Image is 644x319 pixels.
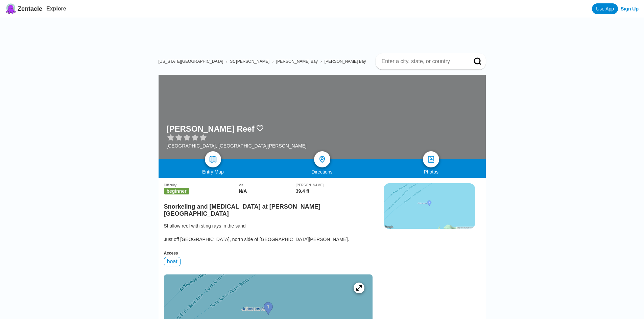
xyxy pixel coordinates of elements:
[159,169,268,175] div: Entry Map
[164,251,373,256] div: Access
[377,169,486,175] div: Photos
[209,155,217,163] img: map
[423,151,439,167] a: photos
[592,3,618,14] a: Use App
[164,199,373,217] h2: Snorkeling and [MEDICAL_DATA] at [PERSON_NAME][GEOGRAPHIC_DATA]
[5,3,16,14] img: Zentacle logo
[205,151,221,167] a: map
[239,183,296,187] div: Viz
[46,6,66,11] a: Explore
[164,183,239,187] div: Difficulty
[427,155,435,163] img: photos
[164,222,373,243] div: Shallow reef with sting rays in the sand Just off [GEOGRAPHIC_DATA], north side of [GEOGRAPHIC_DA...
[381,58,464,65] input: Enter a city, state, or country
[296,183,373,187] div: [PERSON_NAME]
[296,188,373,194] div: 39.4 ft
[230,59,269,64] a: St. [PERSON_NAME]
[164,188,189,194] span: beginner
[621,6,639,11] a: Sign Up
[5,3,42,14] a: Zentacle logoZentacle
[267,169,377,175] div: Directions
[384,183,475,229] img: staticmap
[167,143,307,149] div: [GEOGRAPHIC_DATA], [GEOGRAPHIC_DATA][PERSON_NAME]
[325,59,366,64] a: [PERSON_NAME] Bay
[320,59,322,64] span: ›
[239,188,296,194] div: N/A
[226,59,227,64] span: ›
[159,59,223,64] a: [US_STATE][GEOGRAPHIC_DATA]
[318,155,326,163] img: directions
[167,124,255,134] h1: [PERSON_NAME] Reef
[164,18,486,48] iframe: Advertisement
[272,59,273,64] span: ›
[164,257,181,266] div: boat
[18,5,42,12] span: Zentacle
[276,59,318,64] a: [PERSON_NAME] Bay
